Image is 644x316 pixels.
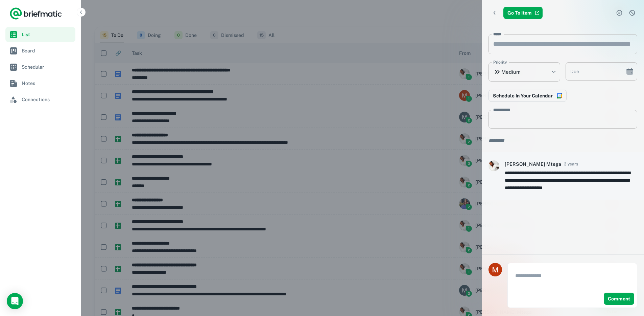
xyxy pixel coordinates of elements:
button: Dismiss task [627,8,637,18]
img: Myranda James [488,263,502,276]
img: ALV-UjUSGDZ9smX63soOWb3FtVgM39nwYqnRBfA6DFHFRE3DGHqYCMDYwQ=s50-c-k-no [488,160,499,171]
a: Connections [5,92,75,107]
button: Choose date [623,65,637,78]
span: Board [22,47,73,54]
span: List [22,31,73,38]
label: Priority [493,59,507,65]
h6: [PERSON_NAME] Mtega [505,160,561,168]
div: Open Intercom Messenger [7,293,23,309]
span: Connections [22,96,73,103]
div: scrollable content [482,26,644,254]
span: Scheduler [22,63,73,71]
a: Logo [9,7,62,20]
span: Notes [22,80,73,87]
span: 3 years [564,161,578,167]
a: Board [5,43,75,58]
a: Scheduler [5,60,75,74]
a: List [5,27,75,42]
button: Complete task [614,8,624,18]
button: Connect to Google Calendar to reserve time in your schedule to complete this work [488,90,567,102]
button: Back [488,7,501,19]
button: Comment [604,293,634,305]
a: Notes [5,76,75,91]
div: Medium [488,62,560,82]
a: Go To Item [503,7,543,19]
